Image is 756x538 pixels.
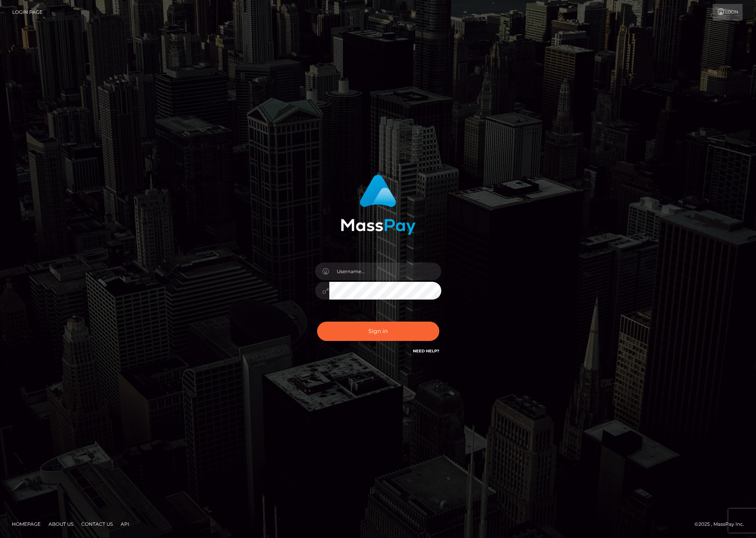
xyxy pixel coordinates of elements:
a: Homepage [9,518,44,530]
button: Sign in [317,322,439,341]
a: Login [713,4,743,20]
a: Need Help? [413,348,439,354]
a: About Us [45,518,77,530]
img: MassPay Login [341,175,416,235]
input: Username... [329,262,441,280]
a: API [118,518,133,530]
a: Login Page [12,4,43,20]
a: Contact Us [78,518,116,530]
div: © 2025 , MassPay Inc. [694,520,750,529]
